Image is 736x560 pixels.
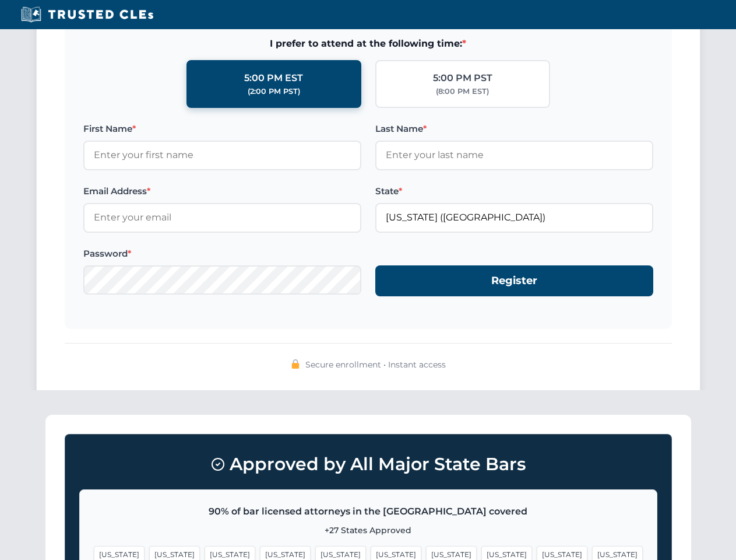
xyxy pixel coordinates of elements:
[433,71,492,86] div: 5:00 PM PST
[83,141,361,170] input: Enter your first name
[17,6,157,23] img: Trusted CLEs
[94,504,643,519] p: 90% of bar licensed attorneys in the [GEOGRAPHIC_DATA] covered
[436,86,489,97] div: (8:00 PM EST)
[94,524,643,537] p: +27 States Approved
[83,122,361,136] label: First Name
[83,184,361,198] label: Email Address
[83,247,361,261] label: Password
[375,203,653,232] input: Florida (FL)
[375,122,653,136] label: Last Name
[375,265,653,296] button: Register
[244,71,303,86] div: 5:00 PM EST
[375,141,653,170] input: Enter your last name
[79,449,657,480] h3: Approved by All Major State Bars
[248,86,300,97] div: (2:00 PM PST)
[291,359,300,369] img: 🔒
[305,358,446,371] span: Secure enrollment • Instant access
[83,36,653,51] span: I prefer to attend at the following time:
[375,184,653,198] label: State
[83,203,361,232] input: Enter your email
